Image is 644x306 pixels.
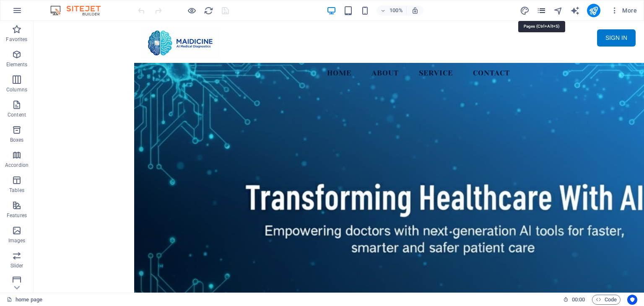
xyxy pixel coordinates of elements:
[570,6,580,16] i: AI Writer
[610,6,637,15] span: More
[203,5,213,16] button: reload
[48,5,111,16] img: Editor Logo
[520,6,530,16] i: Design (Ctrl+Alt+Y)
[187,5,197,16] button: Click here to leave preview mode and continue editing
[7,295,42,305] a: Click to cancel selection. Double-click to open Pages
[204,6,213,16] i: Reload page
[563,295,585,305] h6: Session time
[5,162,29,169] p: Accordion
[8,237,26,244] p: Images
[377,5,407,16] button: 100%
[589,6,598,16] i: Publish
[572,295,585,305] span: 00 00
[578,296,579,303] span: :
[9,187,24,194] p: Tables
[7,212,27,219] p: Features
[570,5,580,16] button: text_generator
[8,112,26,118] p: Content
[553,6,563,16] i: Navigator
[627,295,637,305] button: Usercentrics
[537,5,547,16] button: pages
[553,5,563,16] button: navigator
[596,295,617,305] span: Code
[411,7,419,14] i: On resize automatically adjust zoom level to fit chosen device.
[6,36,27,43] p: Favorites
[592,295,621,305] button: Code
[10,262,23,269] p: Slider
[6,61,28,68] p: Elements
[390,5,403,16] h6: 100%
[10,137,24,143] p: Boxes
[587,4,600,17] button: publish
[6,86,27,93] p: Columns
[520,5,530,16] button: design
[607,4,640,17] button: More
